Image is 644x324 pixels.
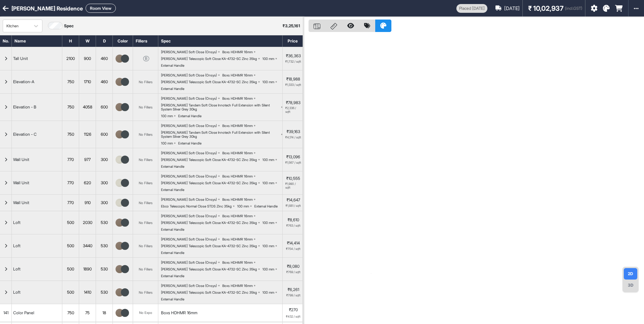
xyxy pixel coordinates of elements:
[79,103,96,111] div: 4058
[286,155,300,159] p: ₹13,096
[288,287,299,292] p: ₹6,261
[121,199,129,207] img: thumb_Screenshot_2025-07-21_132640.png
[222,260,253,264] div: Boxs HDHMR 16mm
[603,5,610,12] i: Colors
[96,242,112,250] div: 530
[121,103,129,111] img: thumb_Screenshot_2025-07-21_132640.png
[96,156,112,163] div: 300
[287,264,299,269] p: ₹8,080
[79,219,96,226] div: 2030
[133,35,158,47] div: Fillers
[286,176,300,181] p: ₹10,555
[161,87,184,91] div: External Handle
[12,199,31,206] div: Wall Unit
[139,132,153,136] div: No Fillers
[116,103,124,111] img: thumb_zurich_1.5mm_zh_8611_glossy.jpg
[139,181,153,185] div: No Fillers
[222,73,253,77] div: Boxs HDHMR 16mm
[161,297,184,301] div: External Handle
[161,96,217,100] div: [PERSON_NAME] Soft Close (Onsys)
[139,267,153,271] div: No Fillers
[79,35,96,47] div: W
[286,314,300,319] span: ₹432 / sqft
[12,35,62,47] div: Name
[12,289,22,296] div: Loft
[222,197,253,201] div: Boxs HDHMR 16mm
[286,77,300,82] p: ₹18,988
[222,237,253,241] div: Boxs HDHMR 16mm
[6,23,27,29] div: Kitchen
[79,55,96,62] div: 900
[139,80,153,84] div: No Fillers
[121,130,129,138] img: thumb_Screenshot_2025-07-21_132640.png
[96,78,112,86] div: 460
[528,3,563,13] span: ₹ 10,02,937
[116,179,124,187] img: thumb_8614.JPG
[62,156,79,163] div: 770
[12,309,36,317] div: Color Panel
[161,151,217,155] div: [PERSON_NAME] Soft Close (Onsys)
[286,294,300,297] span: ₹799 / sqft
[158,35,283,47] div: Spec
[121,242,129,250] img: thumb_Screenshot_2025-07-21_132640.png
[161,63,184,67] div: External Handle
[456,4,487,13] div: Placed [DATE]
[116,265,124,273] img: thumb_zurich_1.5mm_zh_8611_glossy.jpg
[161,141,173,145] div: 100 mm
[96,35,113,47] div: D
[96,309,112,317] div: 18
[116,130,124,138] img: thumb_zurich_1.5mm_zh_8611_glossy.jpg
[178,114,201,118] div: External Handle
[287,129,300,134] p: ₹39,163
[285,106,301,114] span: ₹2,336 / sqft
[161,181,257,185] div: [PERSON_NAME] Telescopic Soft Close KA-4732-SC Zinc 35kg
[262,80,274,84] div: 100 mm
[285,182,301,190] span: ₹1,990 / sqft
[285,83,301,87] span: ₹1,333 / sqft
[161,267,257,271] div: [PERSON_NAME] Telescopic Soft Close KA-4732-SC Zinc 35kg
[262,181,274,185] div: 100 mm
[222,284,253,288] div: Boxs HDHMR 16mm
[139,290,153,294] div: No Fillers
[64,23,74,29] label: Spec
[79,179,96,187] div: 620
[143,56,149,61] div: B
[79,265,96,273] div: 1890
[161,50,217,54] div: [PERSON_NAME] Soft Close (Onsys)
[11,4,83,12] div: [PERSON_NAME] Residence
[12,179,31,187] div: Wall Unit
[161,290,257,294] div: [PERSON_NAME] Telescopic Soft Close KA-4732-SC Zinc 35kg
[288,218,299,222] p: ₹8,610
[79,156,96,163] div: 977
[116,219,124,227] img: thumb_zurich_1.5mm_zh_8611_glossy.jpg
[96,131,112,138] div: 600
[161,57,257,61] div: [PERSON_NAME] Telescopic Soft Close KA-4732-SC Zinc 35kg
[12,78,36,86] div: Elevation-A
[121,288,129,296] img: thumb_Screenshot_2025-07-21_132640.png
[121,156,129,164] img: thumb_Screenshot_2025-07-21_132640.png
[139,105,153,109] div: No Fillers
[12,242,22,250] div: Loft
[286,204,301,208] span: ₹1,881 / sqft
[161,197,217,201] div: [PERSON_NAME] Soft Close (Onsys)
[121,78,129,86] img: thumb_Screenshot_2025-07-21_132640.png
[79,289,96,296] div: 1410
[12,219,22,226] div: Loft
[161,158,257,162] div: [PERSON_NAME] Telescopic Soft Close KA-4732-SC Zinc 35kg
[624,280,637,291] div: 3D
[161,204,232,208] div: Ebco Telescopic Normal Close STDS Zinc 35kg
[161,251,184,255] div: External Handle
[62,289,79,296] div: 500
[139,310,152,315] div: No Expo
[113,35,133,47] div: Color
[79,199,96,206] div: 910
[12,156,31,163] div: Wall Unit
[286,100,300,105] p: ₹78,983
[96,179,112,187] div: 300
[116,156,124,164] img: thumb_8614.JPG
[116,288,124,296] img: thumb_zurich_1.5mm_zh_8611_glossy.jpg
[161,284,217,288] div: [PERSON_NAME] Soft Close (Onsys)
[161,221,257,225] div: [PERSON_NAME] Telescopic Soft Close KA-4732-SC Zinc 35kg
[96,55,112,62] div: 460
[286,247,300,251] span: ₹754 / sqft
